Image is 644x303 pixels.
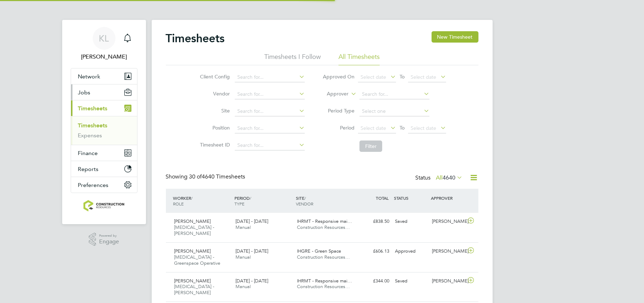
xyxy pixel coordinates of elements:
input: Search for... [359,89,429,99]
span: 30 of [189,173,202,180]
button: Reports [71,161,137,177]
span: TYPE [234,201,244,206]
label: Period Type [323,108,355,114]
label: Approved On [323,73,355,80]
div: £606.13 [356,246,393,257]
label: Position [198,125,230,131]
span: Preferences [78,182,109,188]
div: APPROVER [429,192,466,204]
span: Manual [236,254,251,260]
div: Approved [393,246,429,257]
span: ROLE [173,201,184,206]
span: Select date [361,125,386,131]
label: Client Config [198,73,230,80]
div: Timesheets [71,116,137,145]
span: 4640 [443,174,456,181]
span: Engage [99,239,119,245]
input: Search for... [235,106,305,116]
div: Saved [393,275,429,287]
input: Search for... [235,123,305,133]
nav: Main navigation [62,20,146,224]
span: [PERSON_NAME] [174,218,211,224]
label: Vendor [198,90,230,97]
input: Search for... [235,89,305,99]
div: PERIOD [233,192,294,210]
a: KL[PERSON_NAME] [71,27,137,61]
span: VENDOR [296,201,313,206]
div: Showing [166,173,247,181]
span: To [397,72,407,81]
span: Kate Lomax [71,53,137,61]
span: Reports [78,166,99,172]
div: SITE [294,192,356,210]
div: [PERSON_NAME] [429,246,466,257]
button: Filter [359,141,382,152]
label: Approver [316,90,348,98]
span: [DATE] - [DATE] [236,218,268,224]
button: Preferences [71,177,137,193]
button: Jobs [71,84,137,100]
span: [PERSON_NAME] [174,278,211,284]
span: Manual [236,224,251,230]
div: £838.50 [356,216,393,227]
span: TOTAL [376,195,389,201]
button: Network [71,68,137,84]
a: Go to home page [71,200,137,211]
a: Timesheets [78,122,108,129]
span: Construction Resources… [297,224,350,230]
span: [DATE] - [DATE] [236,278,268,284]
div: Saved [393,216,429,227]
input: Select one [359,106,429,116]
span: / [191,195,193,201]
span: [MEDICAL_DATA] - [PERSON_NAME] [174,283,215,296]
span: [MEDICAL_DATA] - [PERSON_NAME] [174,224,215,236]
label: All [436,174,463,181]
li: Timesheets I Follow [264,53,321,65]
span: Select date [411,125,436,131]
span: [PERSON_NAME] [174,248,211,254]
a: Expenses [78,132,102,139]
label: Timesheet ID [198,142,230,148]
span: Construction Resources… [297,254,350,260]
span: Select date [411,74,436,80]
span: Select date [361,74,386,80]
span: / [304,195,306,201]
span: 4640 Timesheets [189,173,245,180]
span: Construction Resources… [297,283,350,290]
button: Finance [71,145,137,161]
div: Status [416,173,464,183]
div: STATUS [393,192,429,204]
span: KL [99,34,109,43]
input: Search for... [235,72,305,82]
span: To [397,123,407,132]
div: [PERSON_NAME] [429,275,466,287]
span: Finance [78,150,98,156]
span: Network [78,73,101,80]
h2: Timesheets [166,31,225,45]
span: [DATE] - [DATE] [236,248,268,254]
input: Search for... [235,141,305,150]
button: Timesheets [71,100,137,116]
span: Manual [236,283,251,290]
span: IHRMT - Responsive mai… [297,218,352,224]
div: [PERSON_NAME] [429,216,466,227]
img: construction-resources-logo-retina.png [83,200,124,211]
li: All Timesheets [339,53,380,65]
span: IHGRE - Green Space [297,248,341,254]
label: Site [198,108,230,114]
span: Timesheets [78,105,108,112]
span: / [250,195,251,201]
span: IHRMT - Responsive mai… [297,278,352,284]
button: New Timesheet [432,31,478,43]
span: Powered by [99,233,119,239]
div: WORKER [172,192,233,210]
span: [MEDICAL_DATA] - Greenspace Operative [174,254,221,266]
a: Powered byEngage [89,233,119,246]
div: £344.00 [356,275,393,287]
span: Jobs [78,89,91,96]
label: Period [323,125,355,131]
